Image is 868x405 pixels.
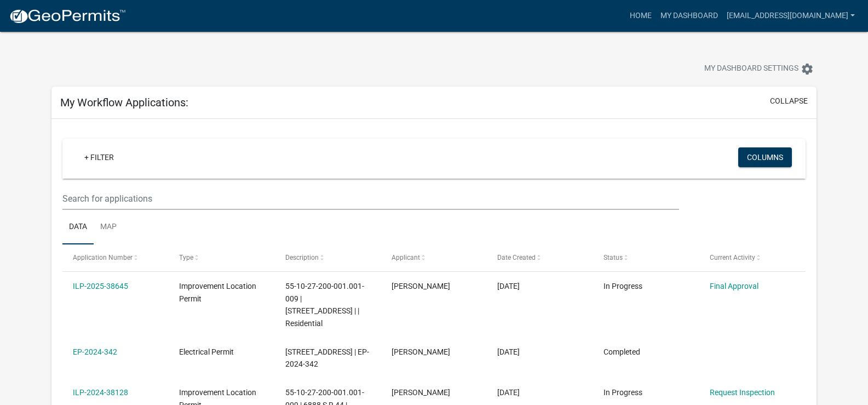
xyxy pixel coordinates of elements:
[381,244,487,271] datatable-header-cell: Applicant
[603,388,642,397] span: In Progress
[497,254,536,261] span: Date Created
[770,95,808,107] button: collapse
[76,147,123,167] a: + Filter
[73,254,133,261] span: Application Number
[60,96,188,109] h5: My Workflow Applications:
[285,347,369,369] span: 6888 S R 44 | EP-2024-342
[179,347,234,356] span: Electrical Permit
[73,282,128,290] a: ILP-2025-38645
[169,244,275,271] datatable-header-cell: Type
[392,347,450,356] span: Darryl J Gust
[593,244,699,271] datatable-header-cell: Status
[497,282,520,290] span: 10/02/2025
[704,62,798,76] span: My Dashboard Settings
[801,62,814,76] i: settings
[392,388,450,397] span: Darryl J Gust
[497,388,520,397] span: 11/11/2024
[275,244,381,271] datatable-header-cell: Description
[710,388,775,397] a: Request Inspection
[73,347,117,356] a: EP-2024-342
[710,254,755,261] span: Current Activity
[487,244,593,271] datatable-header-cell: Date Created
[497,347,520,356] span: 11/11/2024
[738,147,792,167] button: Columns
[392,254,420,261] span: Applicant
[285,282,364,328] span: 55-10-27-200-001.001-009 | 6888 S R 44 | | Residential
[62,187,679,210] input: Search for applications
[625,5,656,26] a: Home
[285,254,319,261] span: Description
[392,282,450,290] span: Darryl J Gust
[656,5,722,26] a: My Dashboard
[73,388,128,397] a: ILP-2024-38128
[179,282,256,303] span: Improvement Location Permit
[62,210,94,245] a: Data
[710,282,758,290] a: Final Approval
[603,282,642,290] span: In Progress
[179,254,193,261] span: Type
[62,244,169,271] datatable-header-cell: Application Number
[603,347,640,356] span: Completed
[722,5,859,26] a: [EMAIL_ADDRESS][DOMAIN_NAME]
[695,58,823,79] button: My Dashboard Settingssettings
[603,254,623,261] span: Status
[699,244,805,271] datatable-header-cell: Current Activity
[94,210,123,245] a: Map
